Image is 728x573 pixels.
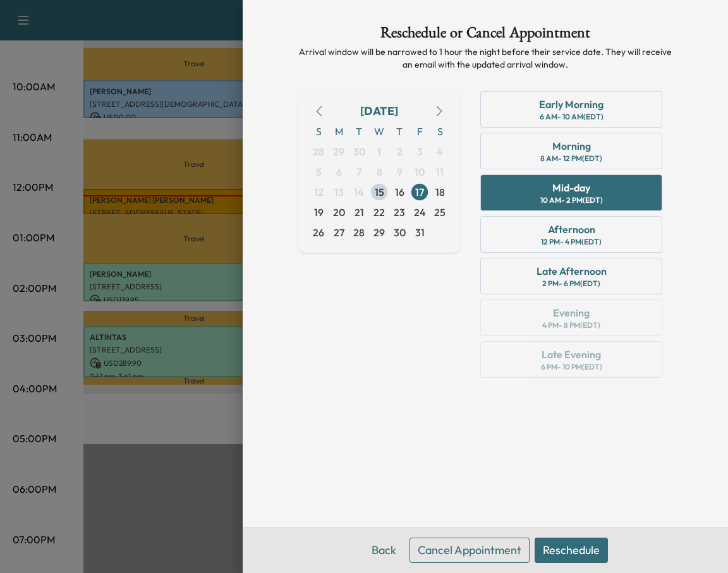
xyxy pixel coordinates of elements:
span: 16 [395,184,404,200]
div: Mid-day [552,180,590,195]
span: 17 [415,184,424,200]
div: Morning [552,138,591,154]
span: 23 [394,205,405,220]
span: 13 [334,184,344,200]
span: 11 [436,164,444,179]
span: 6 [336,164,342,179]
span: 19 [314,205,324,220]
span: 24 [414,205,426,220]
div: Early Morning [539,97,604,112]
button: Reschedule [535,538,608,563]
span: F [409,121,430,142]
span: 28 [313,144,324,159]
span: 1 [377,144,381,159]
div: Afternoon [548,222,595,237]
span: 28 [353,225,365,240]
span: 27 [334,225,344,240]
span: 5 [316,164,322,179]
span: 7 [356,164,361,179]
span: 25 [434,205,446,220]
span: S [430,121,450,142]
span: 12 [314,184,324,200]
div: [DATE] [360,102,398,120]
span: 14 [354,184,364,200]
span: 22 [373,205,385,220]
span: 18 [435,184,445,200]
span: 29 [373,225,385,240]
h1: Reschedule or Cancel Appointment [298,25,672,45]
span: W [369,121,389,142]
div: Late Afternoon [537,263,607,279]
span: 10 [415,164,425,179]
span: 26 [313,225,324,240]
div: 2 PM - 6 PM (EDT) [542,279,600,289]
span: 29 [333,144,344,159]
div: 10 AM - 2 PM (EDT) [540,195,603,205]
span: 15 [375,184,384,200]
button: Cancel Appointment [409,538,530,563]
span: 21 [355,205,364,220]
button: Back [363,538,404,563]
span: T [389,121,409,142]
p: Arrival window will be narrowed to 1 hour the night before their service date. They will receive ... [298,45,672,71]
span: M [329,121,349,142]
div: 6 AM - 10 AM (EDT) [540,112,604,122]
span: 4 [437,144,443,159]
span: 3 [417,144,423,159]
span: 30 [353,144,365,159]
span: 8 [377,164,382,179]
span: 20 [333,205,345,220]
span: S [308,121,329,142]
div: 8 AM - 12 PM (EDT) [540,154,602,164]
div: 12 PM - 4 PM (EDT) [541,237,602,247]
span: 30 [394,225,406,240]
span: 31 [415,225,425,240]
span: T [349,121,369,142]
span: 2 [397,144,403,159]
span: 9 [397,164,403,179]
